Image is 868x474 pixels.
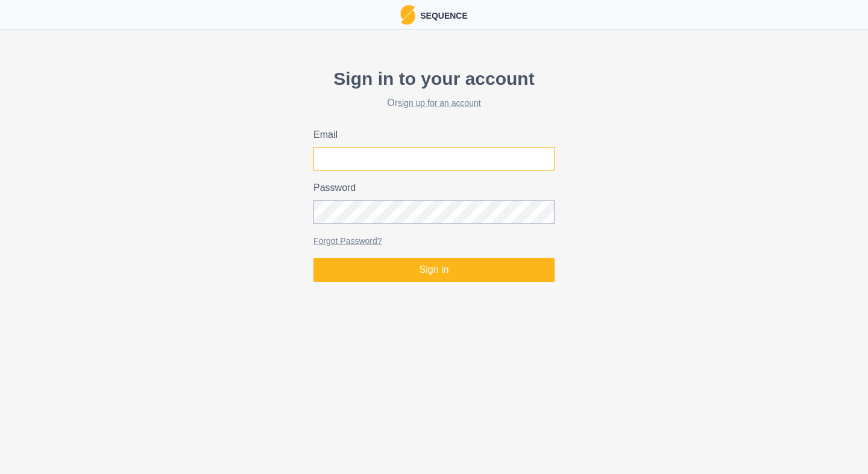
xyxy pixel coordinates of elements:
label: Email [313,128,547,142]
a: sign up for an account [398,98,481,108]
label: Password [313,181,547,195]
button: Sign in [313,258,555,282]
p: Sign in to your account [313,65,555,92]
img: Logo [400,5,415,25]
h2: Or [313,97,555,108]
p: Sequence [415,7,468,22]
a: LogoSequence [400,5,468,25]
a: Forgot Password? [313,236,382,246]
